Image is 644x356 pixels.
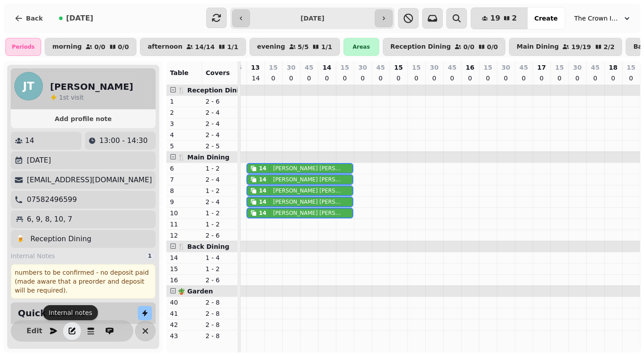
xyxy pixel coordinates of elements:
p: 45 [519,63,528,72]
p: 14 / 14 [195,44,215,50]
p: 3 [170,119,199,128]
p: 1 - 4 [206,253,234,262]
span: 2 [512,15,517,22]
p: 10 [170,209,199,218]
p: 15 [627,63,635,72]
p: 41 [170,309,199,318]
p: 45 [376,63,385,72]
span: 🪴 Garden [178,288,213,295]
p: 5 / 5 [298,44,309,50]
p: 0 / 0 [463,44,475,50]
p: 2 [170,108,199,117]
div: Internal notes [43,305,98,320]
span: JT [23,81,34,92]
p: 30 [358,63,367,72]
p: 2 - 4 [206,175,234,184]
p: 14 [25,135,34,146]
div: 1 [144,251,156,260]
p: evening [257,43,285,50]
p: [PERSON_NAME] [PERSON_NAME] [273,187,343,194]
iframe: Chat Widget [599,313,644,356]
p: 1 / 1 [227,44,238,50]
div: 14 [259,165,267,172]
p: 2 - 8 [206,331,234,340]
p: 07582496599 [27,194,77,205]
span: 🍴 Back Dining [178,243,229,250]
p: 0 [305,74,313,83]
p: 1 - 2 [206,186,234,195]
p: 15 [340,63,349,72]
button: Edit [25,322,43,340]
p: afternoon [148,43,182,50]
span: The Crown Inn [574,14,619,23]
p: 2 - 8 [206,309,234,318]
h2: [PERSON_NAME] [50,80,133,93]
button: Add profile note [14,113,152,125]
p: 2 - 4 [206,130,234,139]
p: 0 / 0 [118,44,129,50]
p: 0 / 0 [94,44,106,50]
p: 2 - 8 [206,320,234,329]
p: 12 [170,231,199,240]
p: 0 [288,74,295,83]
button: evening5/51/1 [250,38,340,56]
p: 0 [520,74,527,83]
p: 0 [395,74,402,83]
p: 0 [323,74,330,83]
span: 19 [490,15,500,22]
button: Create [527,8,565,29]
p: 14 [170,253,199,262]
span: 🍴 Main Dining [178,154,229,161]
p: 9 [170,197,199,206]
p: 30 [501,63,510,72]
p: 0 [359,74,366,83]
div: Periods [5,38,41,56]
p: 14 [322,63,331,72]
p: 1 / 1 [321,44,332,50]
p: 19 / 19 [571,44,591,50]
p: 0 [556,74,563,83]
p: 13:00 - 14:30 [99,135,148,146]
p: 16 [170,276,199,285]
p: 0 [466,74,474,83]
button: Main Dining19/192/2 [509,38,622,56]
p: 🍺 [16,234,25,244]
p: 0 [538,74,545,83]
p: 15 [483,63,492,72]
p: 0 [627,74,635,83]
p: 0 [341,74,348,83]
p: 30 [573,63,581,72]
div: 14 [259,209,267,217]
h2: Quick actions [18,307,86,319]
button: Back [7,8,50,29]
span: Edit [29,327,40,335]
button: Reception Dining0/00/0 [383,38,505,56]
p: 2 - 4 [206,108,234,117]
p: 2 - 5 [206,142,234,151]
p: 16 [466,63,474,72]
p: 2 / 2 [604,44,615,50]
span: 1 [59,94,63,101]
p: 15 [170,264,199,273]
p: 4 [170,130,199,139]
p: 1 - 2 [206,264,234,273]
p: 0 [449,74,456,83]
p: 13 [251,63,259,72]
div: 14 [259,198,267,205]
p: 1 [170,97,199,106]
p: 0 [484,74,491,83]
p: 7 [170,175,199,184]
p: 0 [592,74,599,83]
p: 45 [448,63,456,72]
div: Areas [343,38,379,56]
span: Add profile note [21,116,145,122]
div: 14 [259,176,267,183]
p: 6 [170,164,199,173]
p: 5 [170,142,199,151]
p: 0 [502,74,509,83]
p: 1 - 2 [206,220,234,229]
p: 2 - 6 [206,276,234,285]
div: numbers to be confirmed - no deposit paid (made aware that a preorder and deposit will be required). [11,264,156,299]
p: [PERSON_NAME] [PERSON_NAME] [273,198,343,205]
